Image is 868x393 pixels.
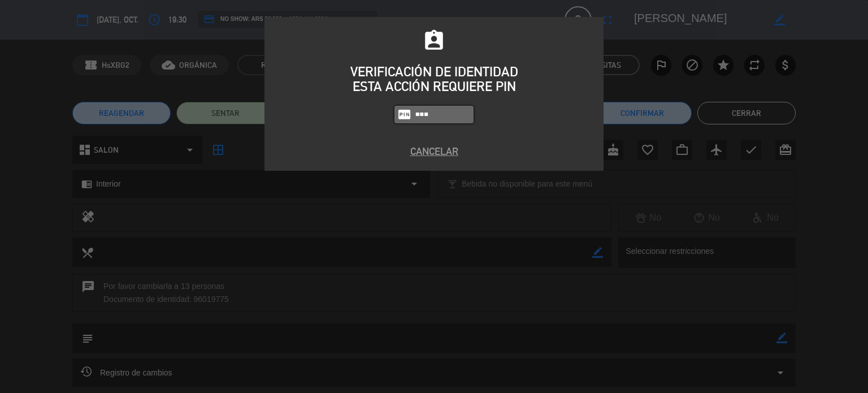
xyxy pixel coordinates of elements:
div: ESTA ACCIÓN REQUIERE PIN [273,79,595,94]
button: Cancelar [273,144,595,159]
i: fiber_pin [397,107,411,122]
div: VERIFICACIÓN DE IDENTIDAD [273,64,595,79]
input: 1234 [414,108,471,121]
i: assignment_ind [422,29,446,53]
